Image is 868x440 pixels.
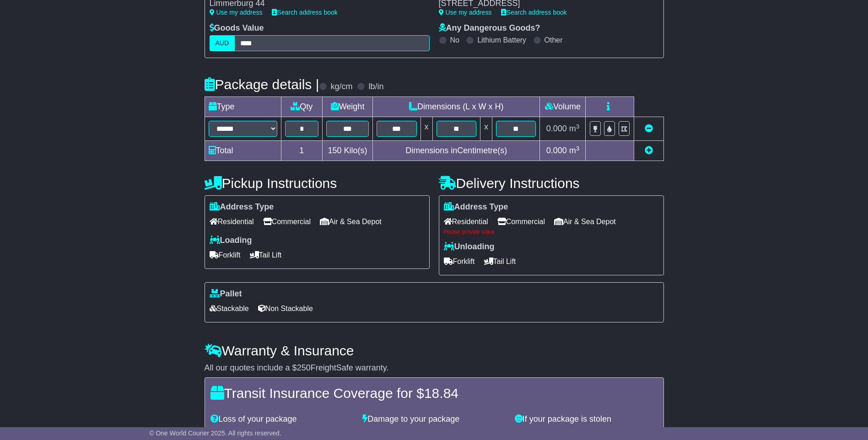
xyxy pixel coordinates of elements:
[373,141,540,161] td: Dimensions in Centimetre(s)
[497,215,545,229] span: Commercial
[210,9,263,16] a: Use my address
[645,146,653,155] a: Add new item
[210,215,254,229] span: Residential
[210,289,242,299] label: Pallet
[323,97,373,117] td: Weight
[205,97,281,117] td: Type
[554,215,616,229] span: Air & Sea Depot
[206,414,358,424] div: Loss of your package
[263,215,311,229] span: Commercial
[368,82,383,92] label: lb/in
[424,386,458,401] span: 18.84
[205,141,281,161] td: Total
[320,215,382,229] span: Air & Sea Depot
[205,363,664,373] div: All our quotes include a $ FreightSafe warranty.
[439,9,492,16] a: Use my address
[540,97,586,117] td: Volume
[330,82,352,92] label: kg/cm
[323,141,373,161] td: Kilo(s)
[501,9,567,16] a: Search address book
[477,36,526,44] label: Lithium Battery
[576,123,580,130] sup: 3
[373,97,540,117] td: Dimensions (L x W x H)
[210,248,241,262] span: Forklift
[546,124,567,133] span: 0.000
[281,97,323,117] td: Qty
[328,146,342,155] span: 150
[439,23,540,33] label: Any Dangerous Goods?
[576,145,580,152] sup: 3
[210,23,264,33] label: Goods Value
[444,254,475,268] span: Forklift
[358,414,510,424] div: Damage to your package
[484,254,516,268] span: Tail Lift
[444,242,495,252] label: Unloading
[297,363,311,372] span: 250
[439,176,664,191] h4: Delivery Instructions
[258,301,313,316] span: Non Stackable
[210,236,252,246] label: Loading
[510,414,663,424] div: If your package is stolen
[444,229,659,235] div: Please provide value
[205,343,664,358] h4: Warranty & Insurance
[210,386,658,401] h4: Transit Insurance Coverage for $
[569,124,580,133] span: m
[272,9,338,16] a: Search address book
[480,117,492,141] td: x
[250,248,282,262] span: Tail Lift
[210,202,274,212] label: Address Type
[205,176,430,191] h4: Pickup Instructions
[210,301,249,316] span: Stackable
[546,146,567,155] span: 0.000
[569,146,580,155] span: m
[444,215,488,229] span: Residential
[210,35,235,51] label: AUD
[421,117,432,141] td: x
[645,124,653,133] a: Remove this item
[149,429,281,437] span: © One World Courier 2025. All rights reserved.
[205,77,319,92] h4: Package details |
[281,141,323,161] td: 1
[545,36,563,44] label: Other
[444,202,508,212] label: Address Type
[450,36,459,44] label: No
